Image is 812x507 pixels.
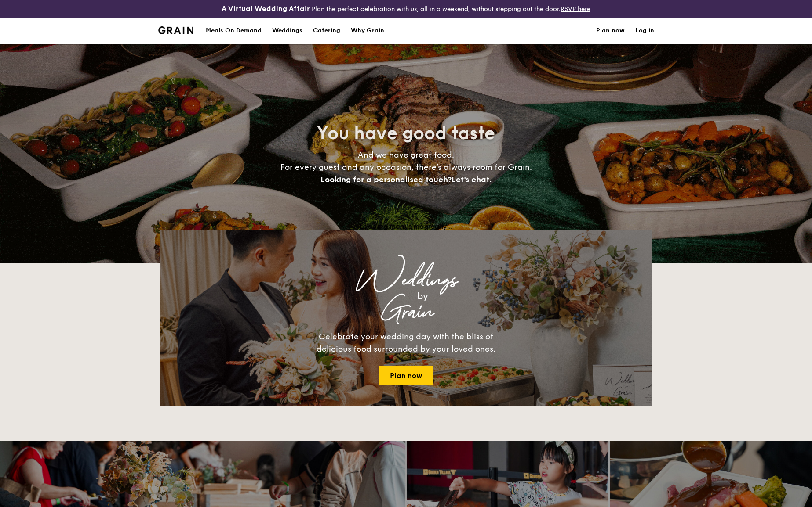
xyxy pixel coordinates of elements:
[313,18,340,44] h1: Catering
[237,273,575,288] div: Weddings
[635,18,654,44] a: Log in
[308,18,346,44] a: Catering
[267,18,308,44] a: Weddings
[351,18,384,44] div: Why Grain
[307,331,505,355] div: Celebrate your wedding day with the bliss of delicious food surrounded by your loved ones.
[158,26,194,34] a: Logotype
[346,18,390,44] a: Why Grain
[272,18,302,44] div: Weddings
[158,26,194,34] img: Grain
[379,366,433,385] a: Plan now
[222,4,310,14] h4: A Virtual Wedding Affair
[160,222,652,230] div: Loading menus magically...
[206,18,262,44] div: Meals On Demand
[153,4,659,14] div: Plan the perfect celebration with us, all in a weekend, without stepping out the door.
[270,288,575,304] div: by
[200,18,267,44] a: Meals On Demand
[452,175,492,184] span: Let's chat.
[561,5,590,13] a: RSVP here
[596,18,625,44] a: Plan now
[237,304,575,320] div: Grain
